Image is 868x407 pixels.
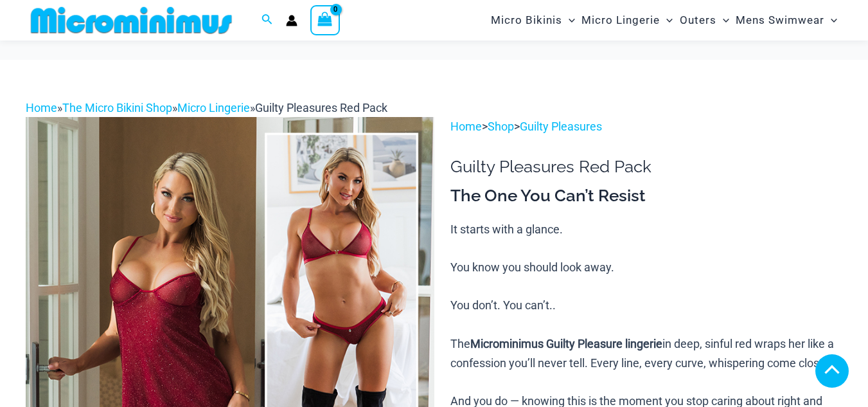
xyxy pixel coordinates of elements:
[255,101,387,114] span: Guilty Pleasures Red Pack
[310,5,340,35] a: View Shopping Cart, empty
[578,4,676,37] a: Micro LingerieMenu ToggleMenu Toggle
[286,15,297,26] a: Account icon link
[677,4,732,37] a: OutersMenu ToggleMenu Toggle
[450,157,842,177] h1: Guilty Pleasures Red Pack
[716,4,729,37] span: Menu Toggle
[562,4,575,37] span: Menu Toggle
[450,117,842,136] p: > >
[26,101,57,114] a: Home
[62,101,172,114] a: The Micro Bikini Shop
[491,4,562,37] span: Micro Bikinis
[736,4,824,37] span: Mens Swimwear
[450,185,842,207] h3: The One You Can’t Resist
[824,4,837,37] span: Menu Toggle
[581,4,660,37] span: Micro Lingerie
[450,120,482,133] a: Home
[520,120,602,133] a: Guilty Pleasures
[732,4,840,37] a: Mens SwimwearMenu ToggleMenu Toggle
[488,120,514,133] a: Shop
[680,4,716,37] span: Outers
[470,337,662,350] b: Microminimus Guilty Pleasure lingerie
[261,12,273,28] a: Search icon link
[177,101,250,114] a: Micro Lingerie
[26,101,387,114] span: » » »
[488,4,578,37] a: Micro BikinisMenu ToggleMenu Toggle
[660,4,673,37] span: Menu Toggle
[26,6,237,35] img: MM SHOP LOGO FLAT
[486,2,842,39] nav: Site Navigation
